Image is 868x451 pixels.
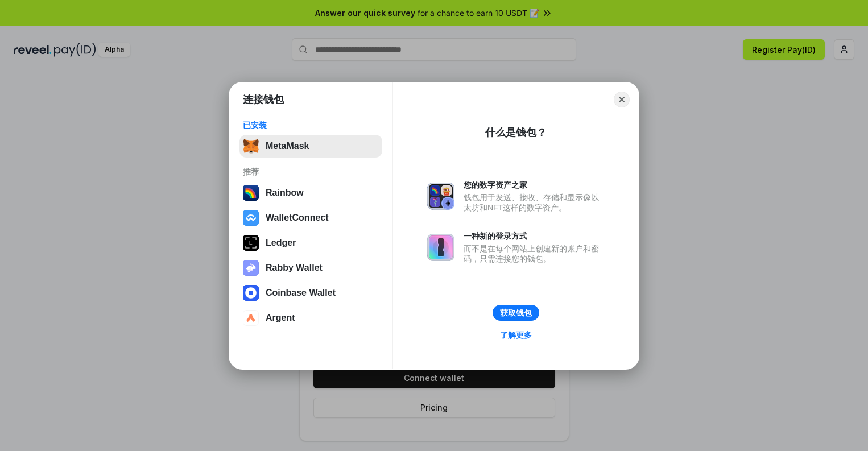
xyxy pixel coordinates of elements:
img: svg+xml,%3Csvg%20width%3D%2228%22%20height%3D%2228%22%20viewBox%3D%220%200%2028%2028%22%20fill%3D... [243,210,259,226]
button: Close [614,92,630,107]
h1: 连接钱包 [243,93,284,106]
div: 而不是在每个网站上创建新的账户和密码，只需连接您的钱包。 [464,243,605,264]
div: 什么是钱包？ [485,126,547,139]
div: Ledger [266,238,296,248]
div: WalletConnect [266,213,329,223]
button: Argent [239,307,382,329]
div: Argent [266,313,295,323]
button: Rainbow [239,181,382,204]
a: 了解更多 [493,328,539,342]
div: Rabby Wallet [266,263,323,273]
div: Rainbow [266,188,304,198]
img: svg+xml,%3Csvg%20xmlns%3D%22http%3A%2F%2Fwww.w3.org%2F2000%2Fsvg%22%20width%3D%2228%22%20height%3... [243,235,259,251]
div: 一种新的登录方式 [464,231,605,241]
button: Coinbase Wallet [239,282,382,304]
button: 获取钱包 [493,305,539,321]
div: 钱包用于发送、接收、存储和显示像以太坊和NFT这样的数字资产。 [464,192,605,213]
img: svg+xml,%3Csvg%20fill%3D%22none%22%20height%3D%2233%22%20viewBox%3D%220%200%2035%2033%22%20width%... [243,138,259,154]
div: 了解更多 [500,330,532,340]
div: MetaMask [266,141,309,151]
button: WalletConnect [239,206,382,229]
div: 获取钱包 [500,308,532,318]
img: svg+xml,%3Csvg%20xmlns%3D%22http%3A%2F%2Fwww.w3.org%2F2000%2Fsvg%22%20fill%3D%22none%22%20viewBox... [427,234,454,261]
div: 已安装 [243,120,379,130]
button: Rabby Wallet [239,256,382,279]
div: Coinbase Wallet [266,288,336,298]
div: 您的数字资产之家 [464,180,605,190]
img: svg+xml,%3Csvg%20width%3D%22120%22%20height%3D%22120%22%20viewBox%3D%220%200%20120%20120%22%20fil... [243,185,259,201]
img: svg+xml,%3Csvg%20xmlns%3D%22http%3A%2F%2Fwww.w3.org%2F2000%2Fsvg%22%20fill%3D%22none%22%20viewBox... [427,183,454,210]
img: svg+xml,%3Csvg%20xmlns%3D%22http%3A%2F%2Fwww.w3.org%2F2000%2Fsvg%22%20fill%3D%22none%22%20viewBox... [243,260,259,276]
img: svg+xml,%3Csvg%20width%3D%2228%22%20height%3D%2228%22%20viewBox%3D%220%200%2028%2028%22%20fill%3D... [243,310,259,326]
button: Ledger [239,231,382,254]
img: svg+xml,%3Csvg%20width%3D%2228%22%20height%3D%2228%22%20viewBox%3D%220%200%2028%2028%22%20fill%3D... [243,285,259,301]
div: 推荐 [243,167,379,177]
button: MetaMask [239,135,382,158]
